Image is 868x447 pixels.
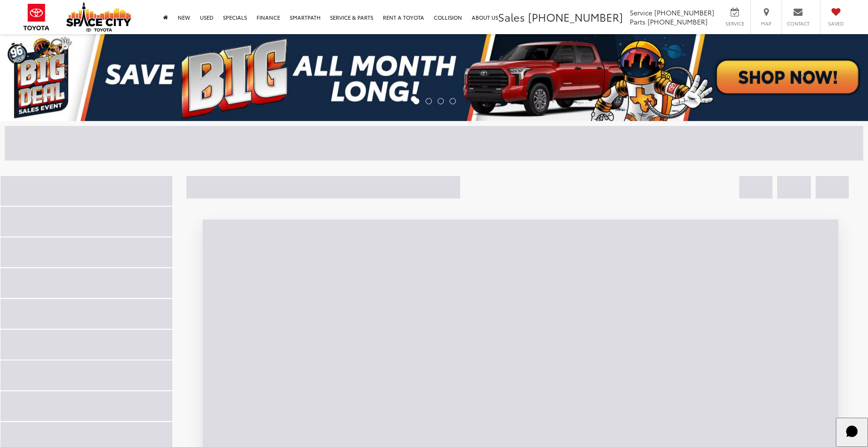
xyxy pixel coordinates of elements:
span: Map [756,20,777,27]
span: [PHONE_NUMBER] [654,8,714,17]
span: Service [630,8,652,17]
img: Space City Toyota [66,2,131,32]
span: Sales [498,9,525,25]
span: Service [724,20,746,27]
span: [PHONE_NUMBER] [528,9,623,25]
span: Saved [825,20,846,27]
span: Parts [630,17,646,26]
span: Contact [787,20,809,27]
span: [PHONE_NUMBER] [648,17,708,26]
svg: Start Chat [840,419,865,444]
